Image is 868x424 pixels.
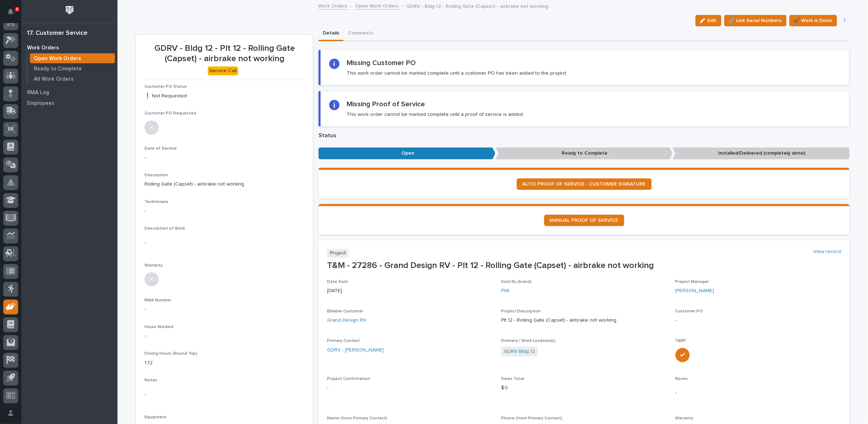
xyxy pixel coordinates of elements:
p: Open [319,147,495,159]
div: Notifications4 [9,9,18,20]
span: Project Description [501,309,541,313]
p: ❗ Not Requested [144,92,304,100]
a: PWI [501,287,509,295]
button: Details [319,26,343,41]
div: Service Call [208,66,238,75]
p: - [144,208,304,215]
span: Delivery / Work Location(s) [501,339,556,343]
a: [PERSON_NAME] [675,287,714,295]
a: Work Orders [319,1,348,10]
img: Workspace Logo [63,4,76,17]
p: Status [319,132,849,139]
p: Rolling Gate (Capset) - airbrake not working [144,181,304,188]
span: MANUAL PROOF OF SERVICE [550,218,619,223]
a: View record [813,249,841,255]
span: Technicians [144,200,168,204]
span: Sold By (brand) [501,280,532,284]
p: - [144,332,304,340]
p: - [675,389,841,397]
button: 🔗 Link Serial Numbers [724,15,787,26]
p: Ready to Complete [496,147,673,159]
p: - [144,239,304,247]
span: Phone (from Primary Contact) [501,416,562,420]
button: ✔️ Work is Done [789,15,837,26]
span: Primary Contact [327,339,360,343]
p: GDRV - Bldg 12 - Rolling Gate (Capset) - airbrake not working [407,2,548,10]
p: GDRV - Bldg 12 - Plt 12 - Rolling Gate (Capset) - airbrake not working [144,43,304,64]
a: All Work Orders [27,74,117,84]
p: T&M - 27286 - Grand Design RV - Plt 12 - Rolling Gate (Capset) - airbrake not working [327,261,841,271]
p: This work order cannot be marked complete until a customer PO has been added to the project. [347,70,567,76]
span: Description of Work [144,226,185,231]
a: Grand Design RV [327,317,366,324]
p: Ready to Complete [34,66,82,72]
p: Installed/Delivered (completely done) [673,147,849,159]
span: T&M? [675,339,686,343]
span: Driving Hours (Round Trip) [144,351,197,356]
p: Plt 12 - Rolling Gate (Capset) - airbrake not working [501,317,667,324]
p: - [144,391,304,398]
span: Notes [144,378,157,382]
a: GDRV Bldg 12 [504,348,535,355]
span: Name (from Primary Contact) [327,416,387,420]
span: Project Manager [675,280,709,284]
span: ✔️ Work is Done [794,16,832,25]
h2: Missing Customer PO [347,59,416,67]
span: Date of Service [144,146,177,151]
span: Customer PO Status [144,85,187,89]
h2: Missing Proof of Service [347,100,425,108]
p: 4 [16,7,18,12]
a: RMA Log [21,87,117,98]
a: MANUAL PROOF OF SERVICE [544,215,624,226]
p: [DATE] [327,287,493,295]
a: Open Work Orders [27,53,117,63]
a: Open Work Orders [356,1,399,10]
span: Customer PO Requested [144,111,196,116]
a: GDRV - [PERSON_NAME] [327,347,384,354]
p: All Work Orders [34,76,74,82]
span: Notes [675,377,688,381]
a: Ready to Complete [27,64,117,74]
button: Comments [343,26,377,41]
p: $ 0 [501,384,667,392]
p: Project [327,249,349,258]
p: Open Work Orders [34,55,81,62]
p: - [144,306,304,313]
span: Date Sold [327,280,348,284]
span: 🔗 Link Serial Numbers [729,16,782,25]
span: Edit [708,17,717,24]
button: Notifications [3,4,18,19]
span: Equipment [144,415,167,419]
p: 1.72 [144,359,304,367]
p: This work order cannot be marked complete until a proof of service is added. [347,111,524,118]
p: Employees [27,100,54,107]
a: Employees [21,98,117,108]
span: Hours Worked [144,325,173,329]
div: 17. Customer Service [27,29,88,37]
span: Project Confirmation [327,377,370,381]
span: Warranty [144,263,163,268]
a: AUTO PROOF OF SERVICE - CUSTOMER SIGNATURE [517,178,652,190]
span: Warranty [675,416,694,420]
p: - [327,384,493,392]
p: - [675,317,841,324]
p: - [144,154,304,161]
span: Sales Total [501,377,524,381]
a: Work Orders [21,42,117,53]
p: RMA Log [27,90,49,96]
span: RMA Number [144,298,171,302]
button: Edit [695,15,721,26]
span: Billable Customer [327,309,363,313]
span: AUTO PROOF OF SERVICE - CUSTOMER SIGNATURE [522,182,646,187]
p: Work Orders [27,45,59,51]
span: Customer PO [675,309,703,313]
span: Description [144,173,168,177]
